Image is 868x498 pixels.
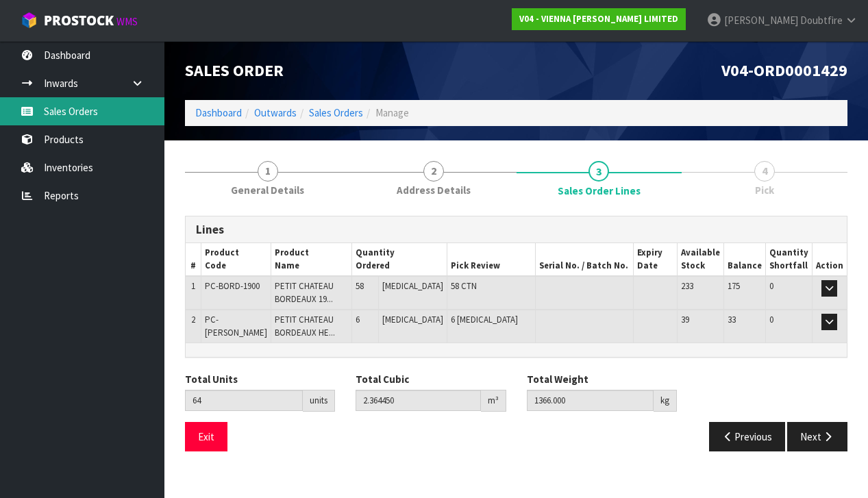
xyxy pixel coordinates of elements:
th: Quantity Shortfall [765,243,812,276]
div: kg [654,390,677,412]
th: Product Code [201,243,271,276]
button: Next [787,422,847,451]
label: Total Cubic [356,372,409,386]
small: WMS [116,15,138,28]
span: 3 [588,161,609,182]
th: Serial No. / Batch No. [535,243,633,276]
span: 6 [356,314,360,325]
span: 175 [728,280,740,292]
th: Pick Review [447,243,536,276]
button: Exit [185,422,227,451]
label: Total Weight [527,372,588,386]
span: [PERSON_NAME] [724,14,798,27]
th: Product Name [271,243,352,276]
span: 2 [191,314,195,325]
span: Doubtfire [800,14,843,27]
span: Address Details [397,183,471,197]
th: Action [812,243,847,276]
button: Previous [709,422,786,451]
span: [MEDICAL_DATA] [382,314,443,325]
div: units [303,390,335,412]
span: 6 [MEDICAL_DATA] [451,314,518,325]
span: General Details [231,183,304,197]
span: Sales Order Lines [558,184,641,198]
input: Total Weight [527,390,654,411]
span: Pick [755,183,774,197]
label: Total Units [185,372,238,386]
span: 58 CTN [451,280,477,292]
div: m³ [481,390,506,412]
span: 1 [191,280,195,292]
span: PC-BORD-1900 [205,280,260,292]
span: 0 [769,314,773,325]
h3: Lines [196,223,836,236]
span: PETIT CHATEAU BORDEAUX 19... [275,280,334,304]
span: 39 [681,314,689,325]
span: V04-ORD0001429 [721,60,847,81]
span: Sales Order [185,60,284,81]
span: 58 [356,280,364,292]
span: 4 [754,161,775,182]
th: Available Stock [677,243,723,276]
span: 33 [728,314,736,325]
span: PC-[PERSON_NAME] [205,314,267,338]
span: 2 [423,161,444,182]
input: Total Cubic [356,390,480,411]
span: 233 [681,280,693,292]
strong: V04 - VIENNA [PERSON_NAME] LIMITED [519,13,678,25]
span: [MEDICAL_DATA] [382,280,443,292]
th: Balance [723,243,765,276]
th: # [186,243,201,276]
span: ProStock [44,12,114,29]
th: Expiry Date [634,243,678,276]
span: Sales Order Lines [185,206,847,462]
img: cube-alt.png [21,12,38,29]
th: Quantity Ordered [352,243,447,276]
a: Sales Orders [309,106,363,119]
span: 0 [769,280,773,292]
span: Manage [375,106,409,119]
a: Outwards [254,106,297,119]
input: Total Units [185,390,303,411]
span: 1 [258,161,278,182]
a: Dashboard [195,106,242,119]
span: PETIT CHATEAU BORDEAUX HE... [275,314,335,338]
